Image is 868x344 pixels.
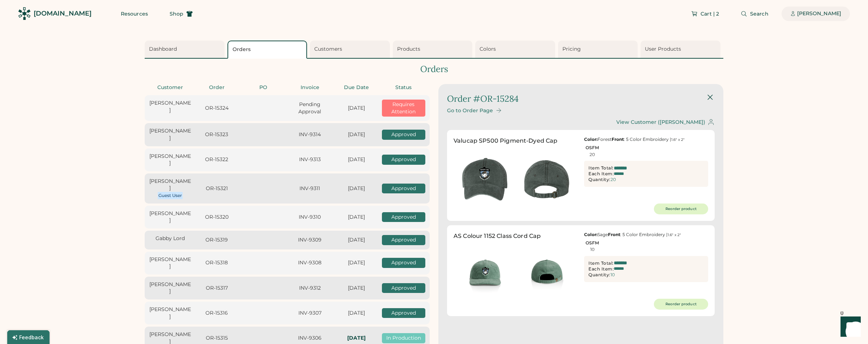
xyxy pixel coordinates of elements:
[586,240,599,246] div: OSFM
[397,46,471,53] div: Products
[335,84,378,91] div: Due Date
[645,46,718,53] div: User Products
[335,335,378,342] div: In-Hands: Tue, Sep 23, 2025
[335,259,378,267] div: [DATE]
[196,131,238,138] div: OR-15323
[454,243,516,306] img: generate-image
[584,232,708,238] div: Sage : 5 Color Embroidery |
[149,256,191,270] div: [PERSON_NAME]
[289,101,331,115] div: Pending Approval
[289,310,331,317] div: INV-9307
[454,148,516,210] img: generate-image
[588,272,610,278] div: Quantity:
[668,232,681,237] font: 1.6" x 2"
[335,214,378,221] div: [DATE]
[584,137,708,142] div: Forest : 5 Color Embroidery |
[654,204,708,214] button: Reorder product
[586,145,599,150] div: OSFM
[289,335,331,342] div: INV-9306
[480,46,553,53] div: Colors
[149,153,191,167] div: [PERSON_NAME]
[233,46,305,53] div: Orders
[289,285,331,292] div: INV-9312
[382,84,425,91] div: Status
[196,259,238,267] div: OR-15318
[610,177,616,182] div: 20
[196,236,238,244] div: OR-15319
[608,232,620,237] strong: Front
[335,156,378,163] div: [DATE]
[612,137,624,142] strong: Front
[289,131,331,138] div: INV-9314
[750,11,769,16] span: Search
[335,310,378,317] div: [DATE]
[149,46,222,53] div: Dashboard
[196,105,238,112] div: OR-15324
[149,306,191,320] div: [PERSON_NAME]
[289,156,331,163] div: INV-9313
[158,193,182,198] div: Guest User
[289,214,331,221] div: INV-9310
[18,7,31,20] img: Rendered Logo - Screens
[682,7,728,21] button: Cart | 2
[289,259,331,267] div: INV-9308
[196,185,238,192] div: OR-15321
[516,243,578,306] img: generate-image
[382,212,425,222] div: Approved
[382,100,425,117] div: Requires Attention
[732,7,777,21] button: Search
[170,11,183,16] span: Shop
[335,131,378,138] div: [DATE]
[382,235,425,245] div: Approved
[447,108,493,114] div: Go to Order Page
[588,177,610,183] div: Quantity:
[382,258,425,268] div: Approved
[196,156,238,163] div: OR-15322
[335,236,378,244] div: [DATE]
[584,137,597,142] strong: Color:
[314,46,388,53] div: Customers
[112,7,157,21] button: Resources
[34,9,92,18] div: [DOMAIN_NAME]
[149,178,191,192] div: [PERSON_NAME]
[149,84,191,91] div: Customer
[588,165,614,171] div: Item Total:
[834,311,865,343] iframe: Front Chat
[149,127,191,142] div: [PERSON_NAME]
[382,283,425,293] div: Approved
[382,130,425,140] div: Approved
[149,210,191,224] div: [PERSON_NAME]
[454,137,558,145] div: Valucap SP500 Pigment-Dyed Cap
[590,247,595,252] div: 10
[701,11,719,16] span: Cart | 2
[654,299,708,310] button: Reorder product
[149,100,191,114] div: [PERSON_NAME]
[610,272,615,277] div: 10
[196,310,238,317] div: OR-15316
[289,185,331,192] div: INV-9311
[335,185,378,192] div: [DATE]
[588,266,614,272] div: Each Item:
[588,260,614,266] div: Item Total:
[289,236,331,244] div: INV-9309
[447,93,519,105] div: Order #OR-15284
[616,119,705,125] div: View Customer ([PERSON_NAME])
[149,281,191,295] div: [PERSON_NAME]
[382,184,425,194] div: Approved
[196,335,238,342] div: OR-15315
[797,10,841,17] div: [PERSON_NAME]
[335,285,378,292] div: [DATE]
[161,7,201,21] button: Shop
[454,232,541,240] div: AS Colour 1152 Class Cord Cap
[196,214,238,221] div: OR-15320
[590,152,595,157] div: 20
[671,137,685,142] font: 1.6" x 2"
[289,84,331,91] div: Invoice
[335,105,378,112] div: [DATE]
[516,148,578,210] img: generate-image
[382,333,425,343] div: In Production
[382,308,425,318] div: Approved
[196,84,238,91] div: Order
[588,171,614,177] div: Each Item:
[562,46,636,53] div: Pricing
